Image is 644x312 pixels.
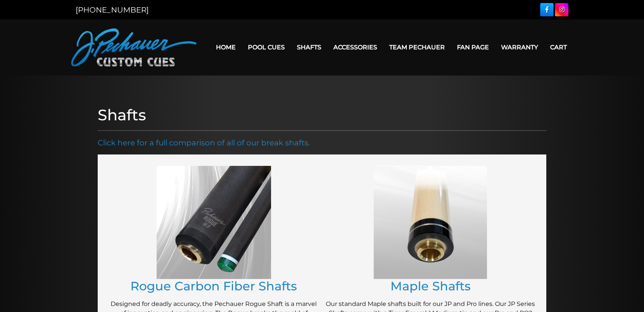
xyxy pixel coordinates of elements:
a: Maple Shafts [390,279,471,293]
a: Warranty [495,38,544,57]
a: Click here for a full comparison of all of our break shafts. [98,138,310,147]
a: Home [210,38,242,57]
a: Team Pechauer [383,38,451,57]
img: Pechauer Custom Cues [71,28,197,66]
a: Accessories [327,38,383,57]
a: [PHONE_NUMBER] [76,5,149,14]
a: Cart [544,38,573,57]
a: Fan Page [451,38,495,57]
a: Shafts [291,38,327,57]
a: Pool Cues [242,38,291,57]
a: Rogue Carbon Fiber Shafts [130,279,297,293]
h1: Shafts [98,106,546,124]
